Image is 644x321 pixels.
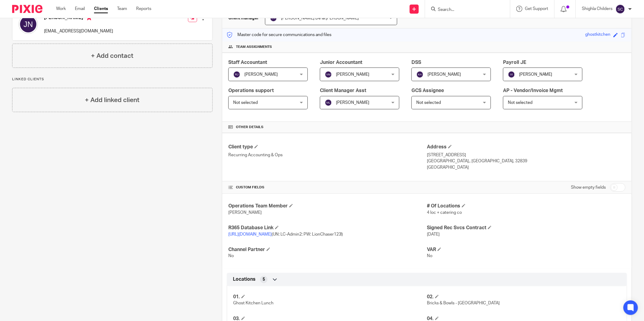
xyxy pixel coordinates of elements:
a: Team [117,6,127,12]
span: [PERSON_NAME] [519,72,552,77]
span: Bricks & Bowls - [GEOGRAPHIC_DATA] [427,301,500,305]
span: Not selected [416,101,441,105]
span: [PERSON_NAME] [244,72,278,77]
span: 4 loc + catering co [427,210,462,215]
p: [EMAIL_ADDRESS][DOMAIN_NAME] [44,28,113,34]
span: Not selected [508,101,532,105]
span: AP - Vendor/Invoice Mgmt [503,88,563,93]
h4: # Of Locations [427,203,626,209]
span: Locations [233,276,256,283]
span: Other details [236,125,263,130]
span: No [427,254,432,258]
span: [DATE] [427,232,440,237]
img: svg%3E [233,71,240,78]
h4: Address [427,144,626,150]
span: [PERSON_NAME] [428,72,461,77]
p: [GEOGRAPHIC_DATA],, [GEOGRAPHIC_DATA], 32839 [427,158,626,164]
a: [URL][DOMAIN_NAME] [228,232,272,237]
p: [GEOGRAPHIC_DATA] [427,164,626,170]
img: svg%3E [18,15,38,34]
h4: + Add contact [91,51,133,61]
span: Get Support [525,7,548,11]
a: Clients [94,6,108,12]
span: [PERSON_NAME] [228,210,262,215]
a: Reports [136,6,151,12]
span: [PERSON_NAME] De la [PERSON_NAME] [281,16,359,20]
span: 5 [263,276,265,283]
span: [PERSON_NAME] [336,72,369,77]
p: Shighla Childers [582,6,612,12]
h4: + Add linked client [85,95,139,105]
h4: Channel Partner [228,247,427,253]
h4: R365 Database Link [228,225,427,231]
p: Master code for secure communications and files [227,32,331,38]
span: Team assignments [236,45,272,49]
img: svg%3E [508,71,515,78]
p: Recurring Accounting & Ops [228,152,427,158]
img: svg%3E [416,71,424,78]
span: Not selected [233,101,258,105]
h4: CUSTOM FIELDS [228,185,427,190]
img: svg%3E [325,71,332,78]
h4: Signed Rec Svcs Contract [427,225,626,231]
span: DSS [411,60,421,65]
p: Linked clients [12,77,213,82]
h4: Operations Team Member [228,203,427,209]
h4: 02. [427,294,621,300]
span: Client Manager Asst [320,88,366,93]
h3: Client manager [228,15,259,21]
p: [STREET_ADDRESS] [427,152,626,158]
span: No [228,254,234,258]
div: ghostkitchen [585,31,610,38]
span: (UN: LC-Admin2; PW: LionChaser123!) [228,232,343,237]
h4: VAR [427,247,626,253]
a: Email [75,6,85,12]
h4: 01. [233,294,427,300]
span: Payroll JE [503,60,526,65]
span: Operations support [228,88,274,93]
label: Show empty fields [571,184,606,190]
img: svg%3E [270,15,277,22]
span: Junior Accountant [320,60,362,65]
a: Work [56,6,66,12]
span: GCS Assignee [411,88,444,93]
span: [PERSON_NAME] [336,101,369,105]
img: Pixie [12,5,42,13]
span: Ghost Kitchen Lunch [233,301,273,305]
img: svg%3E [325,99,332,106]
img: svg%3E [615,4,625,14]
input: Search [437,7,492,13]
h4: [PERSON_NAME] [44,15,113,22]
span: Staff Accountant [228,60,267,65]
h4: Client type [228,144,427,150]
